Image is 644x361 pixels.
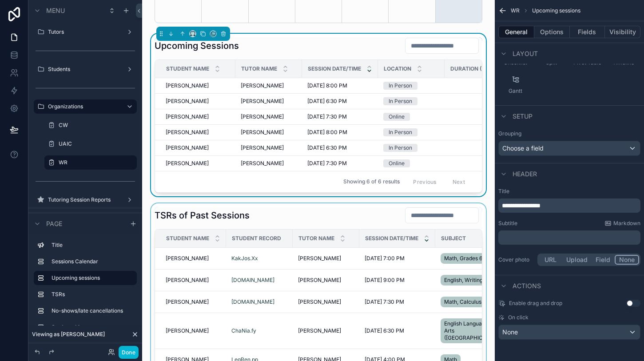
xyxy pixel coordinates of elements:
span: [DATE] 6:30 PM [307,98,347,105]
label: Grouping [498,130,521,137]
label: Sessions Calendar [52,258,133,265]
label: Organizations [48,103,119,110]
span: Header [513,170,537,179]
span: [PERSON_NAME] [166,129,209,136]
span: [PERSON_NAME] [241,113,284,120]
button: Upload [562,255,592,265]
span: WR [511,7,520,14]
span: Session Date/Time [308,65,361,72]
button: Done [119,346,139,359]
label: UAIC [59,140,135,147]
label: Title [52,242,133,249]
div: In Person [389,82,412,90]
button: URL [539,255,562,265]
span: [PERSON_NAME] [241,129,284,136]
button: Choose a field [498,141,640,156]
span: Tutor Name [241,65,277,72]
span: [PERSON_NAME] [241,98,284,105]
div: scrollable content [498,230,640,245]
div: scrollable content [28,234,142,343]
span: Actions [513,282,541,290]
span: Page [46,219,62,228]
span: 1.00 [445,144,501,151]
span: Student Record [232,235,281,242]
span: Upcoming sessions [532,7,580,14]
label: Subtitle [498,220,517,227]
label: Tutoring Session Reports [48,196,123,203]
span: Enable drag and drop [509,300,562,307]
span: Student Name [166,65,209,72]
div: Online [389,159,405,167]
label: Title [498,188,640,195]
span: [PERSON_NAME] [241,82,284,89]
span: 2.00 [445,113,501,120]
a: Markdown [604,220,640,227]
span: On click [508,314,529,321]
label: No-shows/late cancellations [52,307,133,314]
span: [DATE] 6:30 PM [307,144,347,151]
label: Students List [52,324,133,331]
span: [DATE] 7:30 PM [307,160,347,167]
div: In Person [389,97,412,105]
label: TSRs [52,291,133,298]
span: [PERSON_NAME] [166,144,209,151]
div: Online [389,113,405,121]
button: None [615,255,639,265]
button: Visibility [605,26,640,38]
span: Gantt [509,87,522,95]
button: Options [534,26,570,38]
span: 1.00 [445,98,501,105]
span: None [502,328,518,337]
span: [PERSON_NAME] [241,160,284,167]
button: Gantt [498,71,533,98]
span: Layout [513,49,538,58]
span: Markdown [613,220,640,227]
h1: Upcoming Sessions [155,40,239,52]
span: Session Date/Time [365,235,418,242]
span: Student Name [166,235,209,242]
span: Duration (hrs) [450,65,494,72]
label: Cover photo [498,256,534,263]
span: [DATE] 8:00 PM [307,82,347,89]
span: [PERSON_NAME] [241,144,284,151]
span: [PERSON_NAME] [166,98,209,105]
label: CW [59,122,135,129]
label: Students [48,66,123,73]
div: In Person [389,144,412,152]
button: Fields [570,26,605,38]
span: 2.00 [445,82,501,89]
span: [PERSON_NAME] [166,160,209,167]
span: [DATE] 7:30 PM [307,113,347,120]
button: None [498,325,640,340]
span: Tutor Name [298,235,334,242]
span: Menu [46,6,65,15]
span: [PERSON_NAME] [166,82,209,89]
span: 2.00 [445,129,501,136]
span: Location [384,65,411,72]
div: scrollable content [498,198,640,213]
span: Subject [441,235,466,242]
label: Upcoming sessions [52,274,130,282]
span: 2.00 [445,160,501,167]
label: Tutors [48,28,123,36]
button: General [498,26,534,38]
span: [DATE] 8:00 PM [307,129,347,136]
span: Setup [513,112,533,121]
span: Viewing as [PERSON_NAME] [32,331,105,338]
span: Showing 6 of 6 results [343,178,400,185]
span: [PERSON_NAME] [166,113,209,120]
button: Field [592,255,615,265]
span: Choose a field [502,144,544,152]
label: WR [59,159,131,166]
div: In Person [389,128,412,136]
